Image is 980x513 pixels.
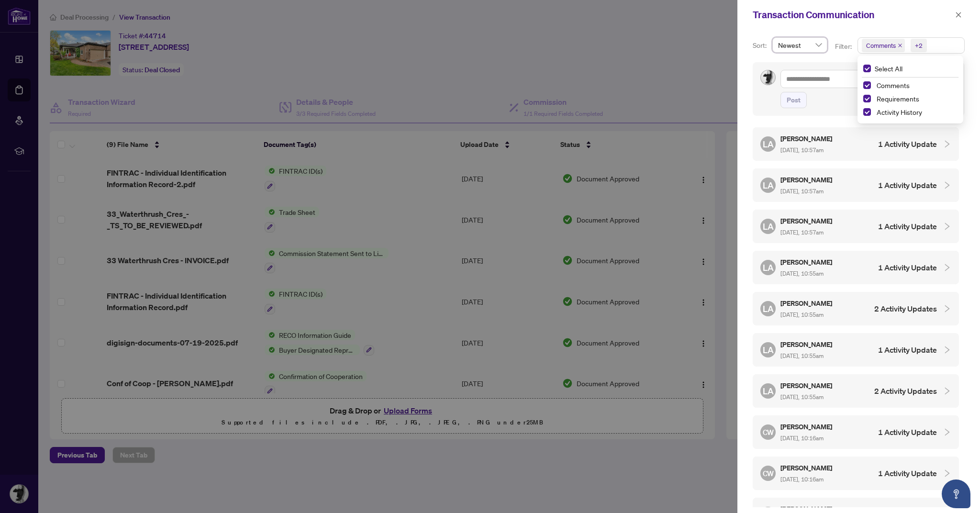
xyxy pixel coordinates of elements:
[955,11,962,18] span: close
[778,38,822,52] span: Newest
[873,79,958,91] span: Comments
[763,220,774,233] span: LA
[878,426,937,438] h4: 1 Activity Update
[898,43,902,48] span: close
[761,70,775,85] img: Profile Icon
[780,311,824,318] span: [DATE], 10:55am
[780,435,824,442] span: [DATE], 10:16am
[762,427,774,438] span: CW
[753,415,959,449] div: CW[PERSON_NAME] [DATE], 10:16am1 Activity Update
[878,344,937,356] h4: 1 Activity Update
[780,146,824,154] span: [DATE], 10:57am
[780,298,834,309] h5: [PERSON_NAME]
[753,292,959,325] div: LA[PERSON_NAME] [DATE], 10:55am2 Activity Updates
[780,133,834,144] h5: [PERSON_NAME]
[780,188,824,195] span: [DATE], 10:57am
[943,263,951,272] span: collapsed
[863,81,871,89] span: Select Comments
[780,229,824,236] span: [DATE], 10:57am
[863,95,871,102] span: Select Requirements
[763,137,774,151] span: LA
[878,262,937,273] h4: 1 Activity Update
[874,303,937,314] h4: 2 Activity Updates
[862,39,905,52] span: Comments
[877,108,922,116] span: Activity History
[873,93,958,104] span: Requirements
[753,374,959,408] div: LA[PERSON_NAME] [DATE], 10:55am2 Activity Updates
[780,339,834,350] h5: [PERSON_NAME]
[943,346,951,354] span: collapsed
[835,41,853,52] p: Filter:
[943,428,951,436] span: collapsed
[753,210,959,243] div: LA[PERSON_NAME] [DATE], 10:57am1 Activity Update
[877,94,919,103] span: Requirements
[763,384,774,398] span: LA
[763,261,774,274] span: LA
[780,215,834,226] h5: [PERSON_NAME]
[866,41,896,50] span: Comments
[780,256,834,268] h5: [PERSON_NAME]
[753,127,959,161] div: LA[PERSON_NAME] [DATE], 10:57am1 Activity Update
[863,108,871,116] span: Select Activity History
[878,468,937,479] h4: 1 Activity Update
[878,179,937,191] h4: 1 Activity Update
[763,178,774,192] span: LA
[943,181,951,190] span: collapsed
[753,8,952,22] div: Transaction Communication
[753,457,959,490] div: CW[PERSON_NAME] [DATE], 10:16am1 Activity Update
[753,251,959,284] div: LA[PERSON_NAME] [DATE], 10:55am1 Activity Update
[943,387,951,395] span: collapsed
[780,421,834,432] h5: [PERSON_NAME]
[943,469,951,478] span: collapsed
[780,352,824,359] span: [DATE], 10:55am
[753,333,959,367] div: LA[PERSON_NAME] [DATE], 10:55am1 Activity Update
[763,302,774,315] span: LA
[871,63,906,74] span: Select All
[877,81,910,89] span: Comments
[943,304,951,313] span: collapsed
[873,106,958,118] span: Activity History
[780,174,834,185] h5: [PERSON_NAME]
[780,476,824,483] span: [DATE], 10:16am
[780,393,824,401] span: [DATE], 10:55am
[763,343,774,357] span: LA
[878,138,937,150] h4: 1 Activity Update
[874,385,937,397] h4: 2 Activity Updates
[753,40,768,51] p: Sort:
[780,462,834,473] h5: [PERSON_NAME]
[780,92,807,108] button: Post
[942,480,970,508] button: Open asap
[780,380,834,391] h5: [PERSON_NAME]
[780,270,824,277] span: [DATE], 10:55am
[753,168,959,202] div: LA[PERSON_NAME] [DATE], 10:57am1 Activity Update
[943,140,951,148] span: collapsed
[878,221,937,232] h4: 1 Activity Update
[915,41,923,50] div: +2
[943,222,951,231] span: collapsed
[762,468,774,479] span: CW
